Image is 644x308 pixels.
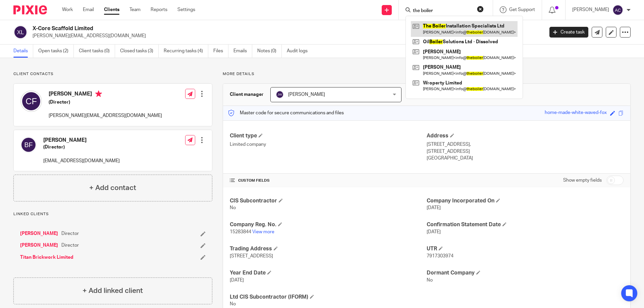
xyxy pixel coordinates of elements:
[49,99,162,106] h5: (Director)
[252,230,274,234] a: View more
[287,45,313,58] a: Audit logs
[257,45,282,58] a: Notes (0)
[230,245,427,252] h4: Trading Address
[230,205,236,210] span: No
[427,269,624,276] h4: Dormant Company
[95,90,102,97] i: Primary
[43,158,120,164] p: [EMAIL_ADDRESS][DOMAIN_NAME]
[230,91,264,98] h3: Client manager
[13,45,33,58] a: Details
[276,90,284,99] img: svg%3E
[427,230,441,234] span: [DATE]
[129,6,141,13] a: Team
[427,221,624,228] h4: Confirmation Statement Date
[427,155,624,162] p: [GEOGRAPHIC_DATA]
[33,33,539,39] p: [PERSON_NAME][EMAIL_ADDRESS][DOMAIN_NAME]
[427,205,441,210] span: [DATE]
[427,132,624,139] h4: Address
[427,141,624,148] p: [STREET_ADDRESS],
[288,92,325,97] span: [PERSON_NAME]
[20,90,42,112] img: svg%3E
[230,197,427,204] h4: CIS Subcontractor
[177,6,195,13] a: Settings
[43,137,120,144] h4: [PERSON_NAME]
[427,278,433,283] span: No
[120,45,159,58] a: Closed tasks (3)
[20,242,58,249] a: [PERSON_NAME]
[61,230,79,237] span: Director
[13,5,47,14] img: Pixie
[43,144,120,150] h5: (Director)
[427,197,624,204] h4: Company Incorporated On
[83,6,94,13] a: Email
[213,45,228,58] a: Files
[49,112,162,119] p: [PERSON_NAME][EMAIL_ADDRESS][DOMAIN_NAME]
[545,109,607,117] div: home-made-white-waved-fox
[20,254,73,261] a: Titan Brickwork Limited
[38,45,74,58] a: Open tasks (2)
[427,148,624,155] p: [STREET_ADDRESS]
[13,71,212,77] p: Client contacts
[230,302,236,306] span: No
[612,5,623,15] img: svg%3E
[230,278,244,283] span: [DATE]
[62,6,73,13] a: Work
[13,25,28,39] img: svg%3E
[20,230,58,237] a: [PERSON_NAME]
[151,6,167,13] a: Reports
[33,25,438,32] h2: X-Core Scaffold Limited
[230,178,427,183] h4: CUSTOM FIELDS
[89,183,136,193] h4: + Add contact
[549,27,588,38] a: Create task
[79,45,115,58] a: Client tasks (0)
[104,6,119,13] a: Clients
[164,45,208,58] a: Recurring tasks (4)
[228,110,344,116] p: Master code for secure communications and files
[233,45,252,58] a: Emails
[509,7,535,12] span: Get Support
[477,6,484,12] button: Clear
[427,245,624,252] h4: UTR
[83,286,143,296] h4: + Add linked client
[412,8,473,14] input: Search
[230,132,427,139] h4: Client type
[230,221,427,228] h4: Company Reg. No.
[230,141,427,148] p: Limited company
[49,90,162,99] h4: [PERSON_NAME]
[563,177,602,184] label: Show empty fields
[230,269,427,276] h4: Year End Date
[61,242,79,249] span: Director
[13,211,212,217] p: Linked clients
[572,6,609,13] p: [PERSON_NAME]
[20,137,37,153] img: svg%3E
[427,254,453,258] span: 7917303974
[230,230,251,234] span: 15283844
[230,254,273,258] span: [STREET_ADDRESS]
[223,71,631,77] p: More details
[230,294,427,301] h4: Ltd CIS Subcontractor (IFORM)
